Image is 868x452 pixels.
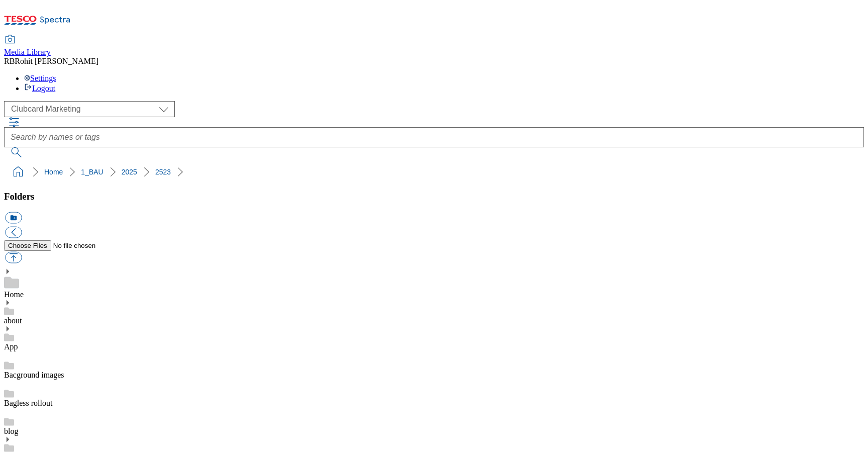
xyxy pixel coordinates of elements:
a: Home [44,168,63,176]
a: Settings [24,74,56,82]
a: Home [4,290,24,299]
a: Bacground images [4,371,64,379]
span: Media Library [4,48,51,56]
a: App [4,342,18,351]
a: 1_BAU [81,168,103,176]
span: RB [4,57,15,65]
a: Bagless rollout [4,399,52,407]
span: Rohit [PERSON_NAME] [15,57,98,65]
a: 2523 [155,168,171,176]
input: Search by names or tags [4,127,864,147]
a: blog [4,427,18,435]
h3: Folders [4,191,864,202]
a: home [10,164,26,180]
a: 2025 [122,168,137,176]
a: Media Library [4,36,51,57]
a: Logout [24,84,55,93]
a: about [4,316,22,325]
nav: breadcrumb [4,162,864,182]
